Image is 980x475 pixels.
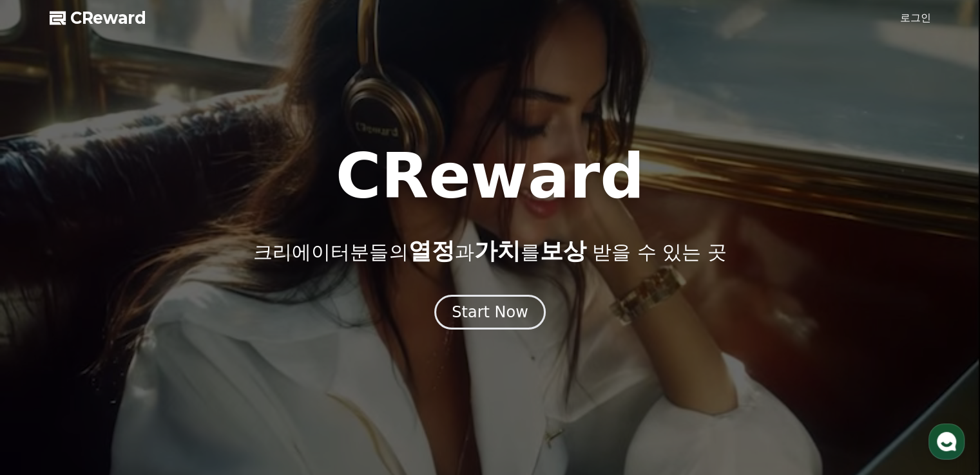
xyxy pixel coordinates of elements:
span: CReward [70,8,146,28]
span: 보상 [539,237,586,264]
a: 설정 [166,368,247,400]
span: 열정 [408,237,454,264]
p: 크리에이터분들의 과 를 받을 수 있는 곳 [253,238,726,264]
a: 홈 [4,368,85,400]
span: 설정 [199,387,215,398]
a: Start Now [434,308,546,320]
span: 홈 [41,387,48,398]
h1: CReward [336,145,644,207]
div: Start Now [452,302,528,322]
button: Start Now [434,295,546,330]
a: 대화 [85,368,166,400]
a: 로그인 [900,10,931,26]
span: 대화 [118,388,133,398]
a: CReward [50,8,146,28]
span: 가치 [474,237,520,264]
